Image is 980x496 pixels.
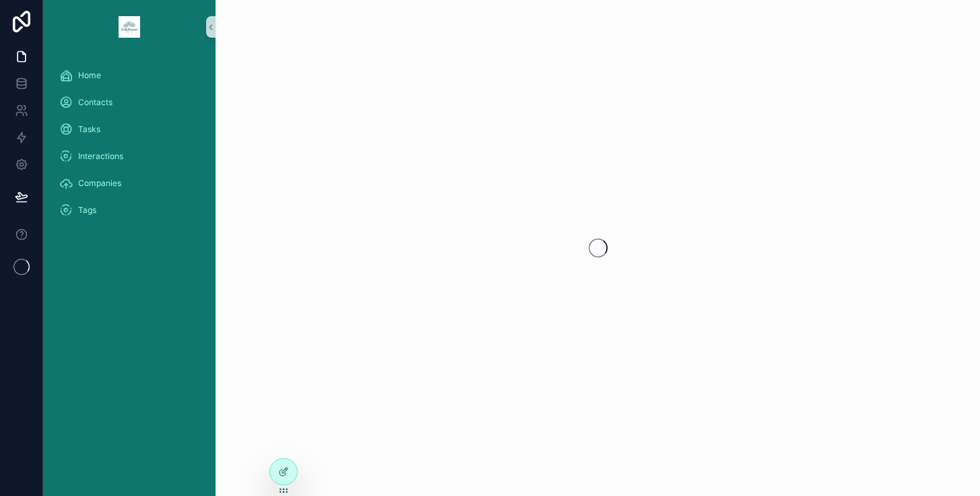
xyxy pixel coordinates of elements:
[51,144,207,168] a: Interactions
[51,63,207,88] a: Home
[78,205,96,216] span: Tags
[78,70,101,81] span: Home
[51,90,207,115] a: Contacts
[51,117,207,142] a: Tasks
[43,54,216,240] div: scrollable content
[51,198,207,222] a: Tags
[51,171,207,195] a: Companies
[119,16,140,38] img: App logo
[78,124,100,135] span: Tasks
[78,151,123,162] span: Interactions
[78,178,121,189] span: Companies
[78,97,112,108] span: Contacts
